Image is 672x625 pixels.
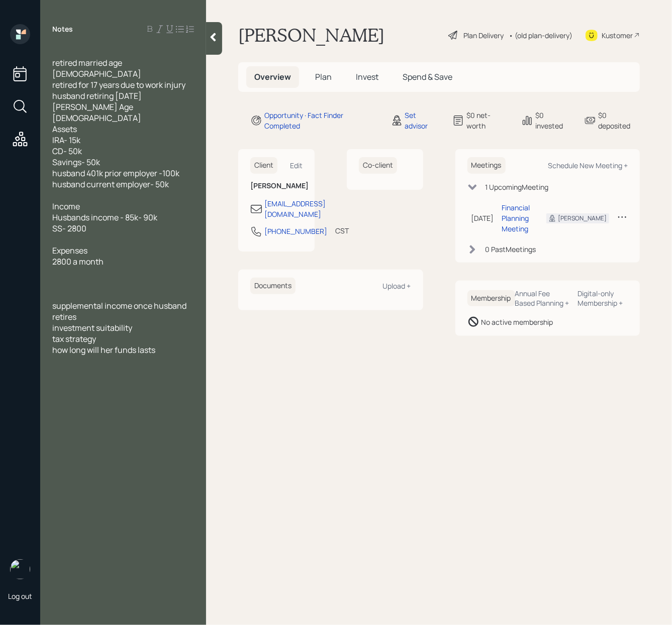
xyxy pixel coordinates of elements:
span: Overview [254,71,291,82]
span: Invest [356,71,378,82]
span: Expenses 2800 a month [52,245,104,267]
div: [DATE] [471,213,494,223]
div: Opportunity · Fact Finder Completed [264,110,379,131]
div: Upload + [383,281,411,291]
span: Income Husbands income - 85k- 90k SS- 2800 [52,201,157,234]
div: Log out [8,591,32,601]
div: Edit [290,161,303,170]
h6: Co-client [359,157,397,174]
span: Spend & Save [403,71,452,82]
div: • (old plan-delivery) [509,30,572,41]
h6: Client [250,157,277,174]
label: Notes [52,24,73,34]
div: CST [335,225,349,236]
div: Schedule New Meeting + [548,161,628,170]
div: $0 net-worth [466,110,509,131]
img: retirable_logo.png [10,559,30,579]
div: No active membership [482,317,553,327]
h6: [PERSON_NAME] [250,182,303,190]
div: [EMAIL_ADDRESS][DOMAIN_NAME] [264,198,326,219]
span: retired married age [DEMOGRAPHIC_DATA] retired for 17 years due to work injury husband retiring [... [52,57,185,190]
div: $0 deposited [598,110,640,131]
h6: Documents [250,278,296,294]
div: Digital-only Membership + [578,289,628,308]
h6: Meetings [467,157,506,174]
div: Financial Planning Meeting [502,202,530,234]
div: Plan Delivery [463,30,504,41]
div: 0 Past Meeting s [486,244,536,255]
h1: [PERSON_NAME] [238,24,385,46]
div: $0 invested [535,110,572,131]
h6: Membership [467,290,515,307]
span: supplemental income once husband retires investment suitability tax strategy how long will her fu... [52,300,188,355]
div: [PERSON_NAME] [558,214,607,223]
div: Annual Fee Based Planning + [515,289,570,308]
div: Set advisor [405,110,441,131]
div: Kustomer [602,30,633,41]
div: 1 Upcoming Meeting [486,182,549,192]
div: [PHONE_NUMBER] [264,226,327,236]
span: Plan [315,71,332,82]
